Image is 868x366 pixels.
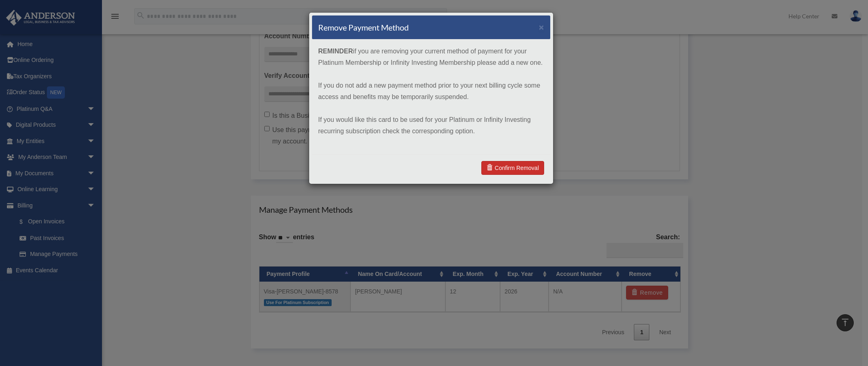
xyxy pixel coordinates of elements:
p: If you do not add a new payment method prior to your next billing cycle some access and benefits ... [318,80,544,103]
p: If you would like this card to be used for your Platinum or Infinity Investing recurring subscrip... [318,114,544,137]
div: if you are removing your current method of payment for your Platinum Membership or Infinity Inves... [312,40,550,154]
button: × [539,23,544,31]
strong: REMINDER [318,48,353,55]
a: Confirm Removal [481,161,544,175]
h4: Remove Payment Method [318,22,409,33]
